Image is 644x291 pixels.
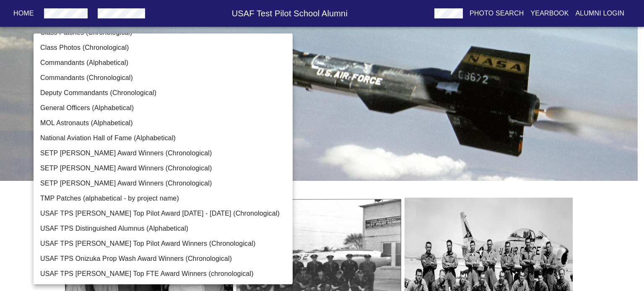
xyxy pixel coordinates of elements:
[34,100,299,116] li: General Officers (Alphabetical)
[34,251,299,266] li: USAF TPS Onizuka Prop Wash Award Winners (Chronological)
[34,161,299,176] li: SETP [PERSON_NAME] Award Winners (Chronological)
[34,70,299,85] li: Commandants (Chronological)
[34,206,299,221] li: USAF TPS [PERSON_NAME] Top Pilot Award [DATE] - [DATE] (Chronological)
[34,236,299,251] li: USAF TPS [PERSON_NAME] Top Pilot Award Winners (Chronological)
[34,176,299,191] li: SETP [PERSON_NAME] Award Winners (Chronological)
[34,40,299,55] li: Class Photos (Chronological)
[34,131,299,146] li: National Aviation Hall of Fame (Alphabetical)
[34,266,299,281] li: USAF TPS [PERSON_NAME] Top FTE Award Winners (chronological)
[34,146,299,161] li: SETP [PERSON_NAME] Award Winners (Chronological)
[34,191,299,206] li: TMP Patches (alphabetical - by project name)
[34,116,299,131] li: MOL Astronauts (Alphabetical)
[34,85,299,100] li: Deputy Commandants (Chronological)
[34,221,299,236] li: USAF TPS Distinguished Alumnus (Alphabetical)
[34,55,299,70] li: Commandants (Alphabetical)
